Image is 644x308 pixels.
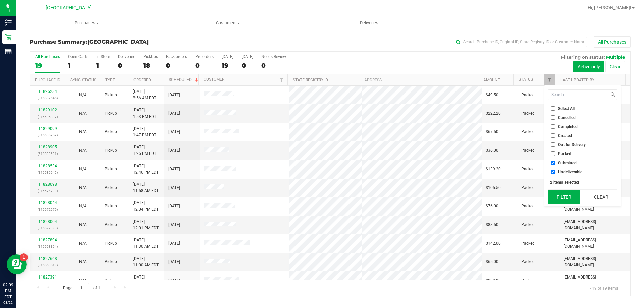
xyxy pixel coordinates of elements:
[573,61,604,72] button: Active only
[79,148,87,153] span: Not Applicable
[168,110,180,117] span: [DATE]
[68,62,88,69] div: 1
[168,222,180,228] span: [DATE]
[581,283,624,293] span: 1 - 19 of 19 items
[143,62,158,69] div: 18
[521,203,535,209] span: Packed
[521,129,535,135] span: Packed
[483,78,500,82] a: Amount
[34,188,61,194] p: (316574799)
[558,134,572,138] span: Created
[105,240,117,247] span: Pickup
[96,62,110,69] div: 1
[168,240,180,247] span: [DATE]
[105,166,117,172] span: Pickup
[5,19,12,26] inline-svg: Inventory
[558,107,575,111] span: Select All
[118,62,135,69] div: 0
[38,126,57,131] a: 11829099
[87,39,149,45] span: [GEOGRAPHIC_DATA]
[133,144,156,157] span: [DATE] 1:26 PM EDT
[222,54,233,59] div: [DATE]
[261,54,286,59] div: Needs Review
[79,129,87,134] span: Not Applicable
[79,204,87,208] span: Not Applicable
[34,262,61,268] p: (316560513)
[351,20,387,26] span: Deliveries
[79,278,87,283] span: Not Applicable
[521,278,535,284] span: Packed
[521,147,535,154] span: Packed
[79,241,87,246] span: Not Applicable
[241,54,253,59] div: [DATE]
[563,274,626,287] span: [EMAIL_ADDRESS][DOMAIN_NAME]
[195,54,214,59] div: Pre-orders
[79,110,87,117] button: N/A
[38,219,57,224] a: 11828004
[34,150,61,157] p: (316599391)
[38,238,57,242] a: 11827894
[79,93,87,97] span: Not Applicable
[551,142,555,147] input: Out for Delivery
[57,283,106,293] span: Page of 1
[105,185,117,191] span: Pickup
[293,78,328,82] a: State Registry ID
[105,110,117,117] span: Pickup
[34,114,61,120] p: (316605807)
[168,185,180,191] span: [DATE]
[558,143,586,147] span: Out for Delivery
[561,54,605,60] span: Filtering on status:
[222,62,233,69] div: 19
[551,106,555,111] input: Select All
[521,222,535,228] span: Packed
[548,90,609,100] input: Search
[521,185,535,191] span: Packed
[563,237,626,250] span: [EMAIL_ADDRESS][DOMAIN_NAME]
[521,166,535,172] span: Packed
[133,107,156,120] span: [DATE] 1:53 PM EDT
[563,219,626,231] span: [EMAIL_ADDRESS][DOMAIN_NAME]
[30,39,230,45] h3: Purchase Summary:
[38,256,57,261] a: 11827668
[79,185,87,190] span: Not Applicable
[588,5,631,10] span: Hi, [PERSON_NAME]!
[79,147,87,154] button: N/A
[38,89,57,94] a: 11826234
[550,180,615,185] div: 2 items selected
[544,74,555,85] a: Filter
[105,203,117,209] span: Pickup
[551,115,555,120] input: Cancelled
[79,259,87,265] button: N/A
[133,126,156,138] span: [DATE] 1:47 PM EDT
[3,282,13,300] p: 02:09 PM EDT
[551,133,555,138] input: Created
[168,129,180,135] span: [DATE]
[606,54,625,60] span: Multiple
[563,256,626,268] span: [EMAIL_ADDRESS][DOMAIN_NAME]
[276,74,287,85] a: Filter
[133,163,159,176] span: [DATE] 12:46 PM EDT
[96,54,110,59] div: In Store
[133,78,151,82] a: Ordered
[158,20,298,26] span: Customers
[261,62,286,69] div: 0
[38,145,57,149] a: 11828905
[548,190,580,204] button: Filter
[34,206,61,213] p: (316572675)
[35,62,60,69] div: 19
[558,125,578,129] span: Completed
[35,54,60,59] div: All Purchases
[359,74,478,86] th: Address
[16,16,157,30] a: Purchases
[551,124,555,129] input: Completed
[166,54,187,59] div: Back-orders
[79,167,87,171] span: Not Applicable
[166,62,187,69] div: 0
[133,200,159,212] span: [DATE] 12:04 PM EDT
[105,78,115,82] a: Type
[133,237,159,250] span: [DATE] 11:30 AM EDT
[486,110,501,117] span: $222.20
[105,147,117,154] span: Pickup
[20,253,28,261] iframe: Resource center unread badge
[605,61,625,72] button: Clear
